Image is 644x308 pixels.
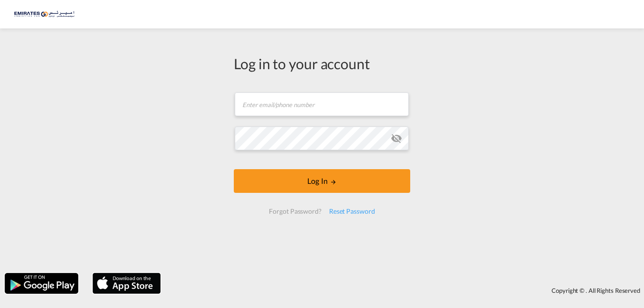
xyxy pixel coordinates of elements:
button: LOGIN [234,169,410,193]
md-icon: icon-eye-off [391,133,402,144]
div: Log in to your account [234,54,410,73]
img: google.png [4,272,79,295]
img: apple.png [92,272,162,295]
div: Copyright © . All Rights Reserved [166,282,644,299]
img: c67187802a5a11ec94275b5db69a26e6.png [14,4,78,25]
div: Reset Password [325,203,379,220]
div: Forgot Password? [265,203,325,220]
input: Enter email/phone number [235,92,409,116]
